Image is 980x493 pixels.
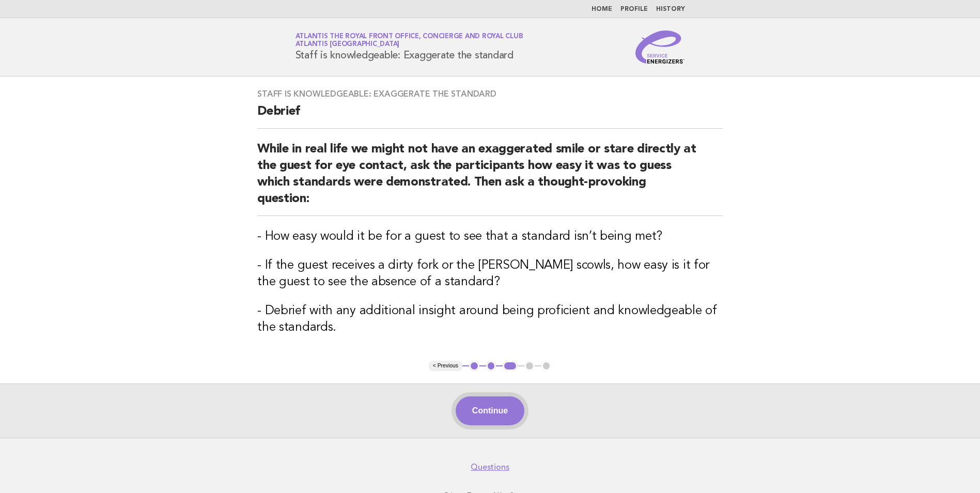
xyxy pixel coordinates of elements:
button: 2 [486,361,496,371]
button: 3 [503,361,518,371]
button: Continue [456,396,524,425]
a: Home [592,6,612,12]
h2: While in real life we might not have an exaggerated smile or stare directly at the guest for eye ... [257,141,723,216]
a: Questions [471,462,509,472]
h1: Staff is knowledgeable: Exaggerate the standard [295,34,523,60]
a: Profile [620,6,648,12]
button: < Previous [429,361,462,371]
h2: Debrief [257,103,723,129]
h3: - How easy would it be for a guest to see that a standard isn’t being met? [257,228,723,245]
h3: Staff is knowledgeable: Exaggerate the standard [257,89,723,99]
a: History [656,6,685,12]
a: Atlantis The Royal Front Office, Concierge and Royal ClubAtlantis [GEOGRAPHIC_DATA] [295,33,523,48]
button: 1 [469,361,479,371]
span: Atlantis [GEOGRAPHIC_DATA] [295,41,400,48]
h3: - Debrief with any additional insight around being proficient and knowledgeable of the standards. [257,303,723,336]
h3: - If the guest receives a dirty fork or the [PERSON_NAME] scowls, how easy is it for the guest to... [257,257,723,290]
img: Service Energizers [635,30,685,64]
